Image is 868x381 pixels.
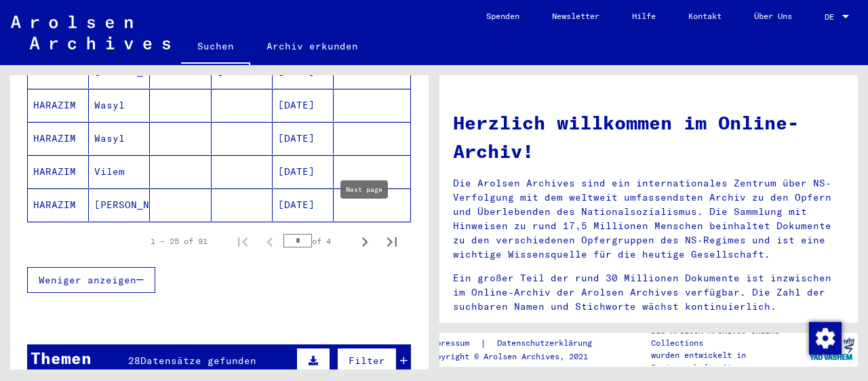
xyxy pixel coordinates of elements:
mat-cell: [DATE] [273,122,334,155]
mat-cell: Wasyl [89,122,150,155]
mat-cell: Vilem [89,155,150,188]
img: Arolsen_neg.svg [11,16,170,49]
a: Datenschutzerklärung [486,336,608,350]
a: Archiv erkunden [250,30,374,62]
mat-cell: HARAZIM [28,155,89,188]
mat-cell: [DATE] [273,188,334,221]
mat-cell: Wasyl [89,89,150,121]
p: Copyright © Arolsen Archives, 2021 [427,350,608,363]
button: Previous page [256,228,283,255]
div: | [427,336,608,350]
button: Next page [351,228,378,255]
p: Die Arolsen Archives sind ein internationales Zentrum über NS-Verfolgung mit dem weltweit umfasse... [453,176,844,262]
mat-cell: HARAZIM [28,122,89,155]
div: 1 – 25 of 91 [151,235,208,247]
span: 28 [128,355,140,367]
span: Datensätze gefunden [140,355,256,367]
a: Impressum [427,336,480,350]
button: First page [229,228,256,255]
span: DE [825,12,840,22]
p: Die Arolsen Archives Online-Collections [651,325,806,349]
img: yv_logo.png [806,332,857,366]
div: Themen [31,346,92,370]
div: of 4 [283,235,351,247]
span: Weniger anzeigen [39,274,136,286]
mat-cell: [PERSON_NAME] [89,188,150,221]
mat-cell: HARAZIM [28,89,89,121]
button: Filter [337,348,397,374]
mat-cell: [DATE] [273,89,334,121]
p: Ein großer Teil der rund 30 Millionen Dokumente ist inzwischen im Online-Archiv der Arolsen Archi... [453,271,844,314]
p: wurden entwickelt in Partnerschaft mit [651,349,806,374]
button: Last page [378,228,406,255]
mat-cell: HARAZIM [28,188,89,221]
mat-cell: [DATE] [273,155,334,188]
a: Suchen [181,30,250,65]
img: Zustimmung ändern [809,322,842,355]
button: Weniger anzeigen [27,267,155,293]
span: Filter [349,355,385,367]
h1: Herzlich willkommen im Online-Archiv! [453,108,844,165]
